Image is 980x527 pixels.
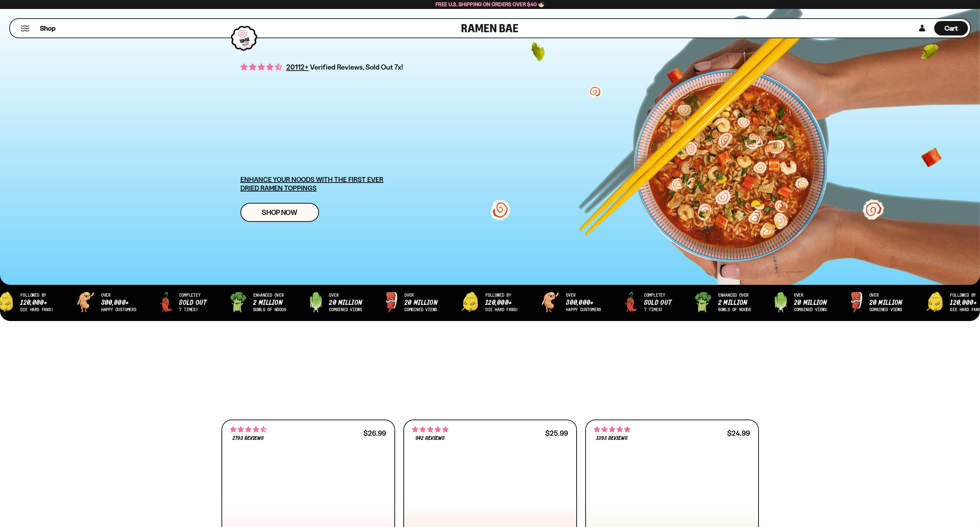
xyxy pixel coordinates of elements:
[230,425,267,434] span: 4.68 stars
[934,19,968,38] a: Cart
[412,425,448,434] span: 4.75 stars
[20,25,30,31] button: Mobile Menu Trigger
[233,436,264,441] span: 2793 reviews
[415,436,444,441] span: 942 reviews
[310,63,403,71] span: Verified Reviews, Sold Out 7x!
[286,62,309,72] span: 20112+
[596,436,627,441] span: 1393 reviews
[40,21,55,35] a: Shop
[240,203,319,222] a: Shop Now
[40,24,55,33] span: Shop
[594,425,630,434] span: 4.76 stars
[545,430,568,436] div: $25.99
[945,24,958,32] span: Cart
[727,430,750,436] div: $24.99
[262,209,297,216] span: Shop Now
[363,430,386,436] div: $26.99
[435,1,545,8] span: Free U.S. Shipping on Orders over $40 🍜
